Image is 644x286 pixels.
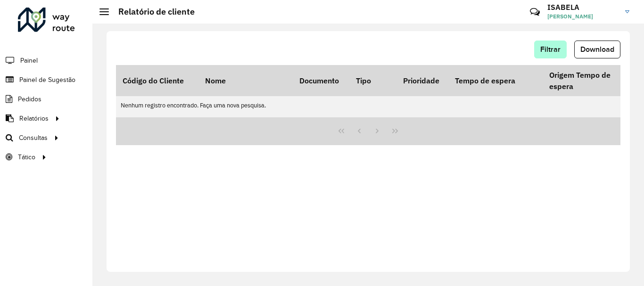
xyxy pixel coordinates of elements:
[547,12,618,21] span: [PERSON_NAME]
[198,65,293,96] th: Nome
[19,114,49,123] span: Relatórios
[547,3,618,12] h3: ISABELA
[109,7,195,17] h2: Relatório de cliente
[580,45,614,53] span: Download
[293,65,349,96] th: Documento
[396,65,448,96] th: Prioridade
[525,2,545,22] a: Contato Rápido
[18,152,35,162] span: Tático
[349,65,396,96] th: Tipo
[20,56,38,65] span: Painel
[19,133,48,143] span: Consultas
[116,65,198,96] th: Código do Cliente
[540,45,561,53] span: Filtrar
[448,65,543,96] th: Tempo de espera
[18,94,41,104] span: Pedidos
[534,41,567,58] button: Filtrar
[543,65,637,96] th: Origem Tempo de espera
[574,41,620,58] button: Download
[19,75,75,85] span: Painel de Sugestão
